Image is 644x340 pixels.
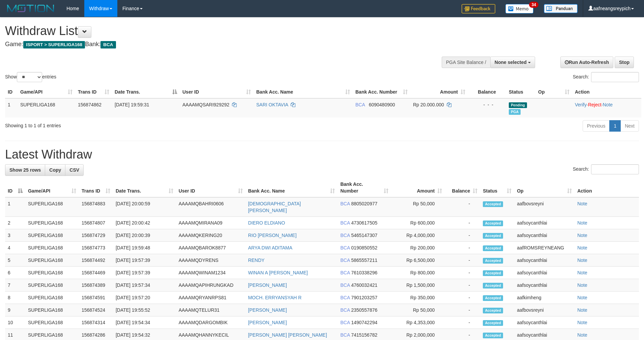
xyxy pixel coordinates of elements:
[176,304,245,316] td: AAAAMQTELUR31
[445,267,480,279] td: -
[483,320,503,326] span: Accepted
[591,164,639,174] input: Search:
[514,267,575,279] td: aafsoycanthlai
[445,316,480,329] td: -
[340,282,350,288] span: BCA
[256,102,288,107] a: SARI OKTAVIA
[620,120,639,132] a: Next
[5,3,56,13] img: MOTION_logo.png
[391,304,445,316] td: Rp 50,000
[529,2,538,8] span: 34
[506,86,535,98] th: Status
[351,233,377,238] span: Copy 5465147307 to clipboard
[113,242,176,254] td: [DATE] 19:59:48
[410,86,468,98] th: Amount: activate to sort column ascending
[591,72,639,82] input: Search:
[25,267,79,279] td: SUPERLIGA168
[391,197,445,217] td: Rp 50,000
[603,102,613,107] a: Note
[483,295,503,301] span: Accepted
[5,41,422,48] h4: Game: Bank:
[577,270,587,275] a: Note
[514,197,575,217] td: aafbovsreyni
[514,279,575,292] td: aafsoycanthlai
[45,164,65,176] a: Copy
[79,197,113,217] td: 156874883
[5,304,25,316] td: 9
[445,217,480,229] td: -
[413,102,444,107] span: Rp 20.000.000
[391,267,445,279] td: Rp 800,000
[583,120,610,132] a: Previous
[79,242,113,254] td: 156874773
[65,164,84,176] a: CSV
[544,4,578,13] img: panduan.png
[575,178,639,197] th: Action
[483,283,503,288] span: Accepted
[248,220,285,226] a: DIERO ELDIANO
[351,270,377,275] span: Copy 7610338296 to clipboard
[340,320,350,325] span: BCA
[254,86,353,98] th: Bank Acc. Name: activate to sort column ascending
[5,120,263,129] div: Showing 1 to 1 of 1 entries
[25,178,79,197] th: Game/API: activate to sort column ascending
[442,57,490,68] div: PGA Site Balance /
[445,242,480,254] td: -
[509,109,521,115] span: Marked by aafsoycanthlai
[391,229,445,242] td: Rp 4,000,000
[5,164,45,176] a: Show 25 rows
[176,316,245,329] td: AAAAMQDARGOMBIK
[5,267,25,279] td: 6
[535,86,572,98] th: Op: activate to sort column ascending
[75,86,112,98] th: Trans ID: activate to sort column ascending
[176,254,245,267] td: AAAAMQDYRENS
[180,86,254,98] th: User ID: activate to sort column ascending
[355,102,365,107] span: BCA
[391,279,445,292] td: Rp 1,500,000
[577,320,587,325] a: Note
[505,4,534,13] img: Button%20Memo.svg
[577,201,587,206] a: Note
[113,197,176,217] td: [DATE] 20:00:59
[514,217,575,229] td: aafsoycanthlai
[577,245,587,250] a: Note
[577,332,587,338] a: Note
[176,242,245,254] td: AAAAMQBAROK8877
[445,197,480,217] td: -
[340,332,350,338] span: BCA
[351,258,377,263] span: Copy 5865557211 to clipboard
[573,164,639,174] label: Search:
[176,279,245,292] td: AAAAMQAPIHRUNGKAD
[351,320,377,325] span: Copy 1490742294 to clipboard
[18,98,75,117] td: SUPERLIGA168
[248,201,301,213] a: [DEMOGRAPHIC_DATA][PERSON_NAME]
[391,292,445,304] td: Rp 350,000
[25,292,79,304] td: SUPERLIGA168
[340,258,350,263] span: BCA
[5,197,25,217] td: 1
[609,120,621,132] a: 1
[25,304,79,316] td: SUPERLIGA168
[248,233,297,238] a: RIO [PERSON_NAME]
[340,220,350,226] span: BCA
[577,220,587,226] a: Note
[445,279,480,292] td: -
[351,220,377,226] span: Copy 4730617505 to clipboard
[340,307,350,313] span: BCA
[572,86,641,98] th: Action
[509,102,527,108] span: Pending
[351,282,377,288] span: Copy 4760032421 to clipboard
[5,292,25,304] td: 8
[5,254,25,267] td: 5
[5,217,25,229] td: 2
[23,41,85,48] span: ISPORT > SUPERLIGA168
[514,304,575,316] td: aafbovsreyni
[351,295,377,300] span: Copy 7901203257 to clipboard
[483,258,503,264] span: Accepted
[340,295,350,300] span: BCA
[176,267,245,279] td: AAAAMQWINAM1234
[353,86,410,98] th: Bank Acc. Number: activate to sort column ascending
[17,72,42,82] select: Showentries
[445,178,480,197] th: Balance: activate to sort column ascending
[514,242,575,254] td: aafROMSREYNEANG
